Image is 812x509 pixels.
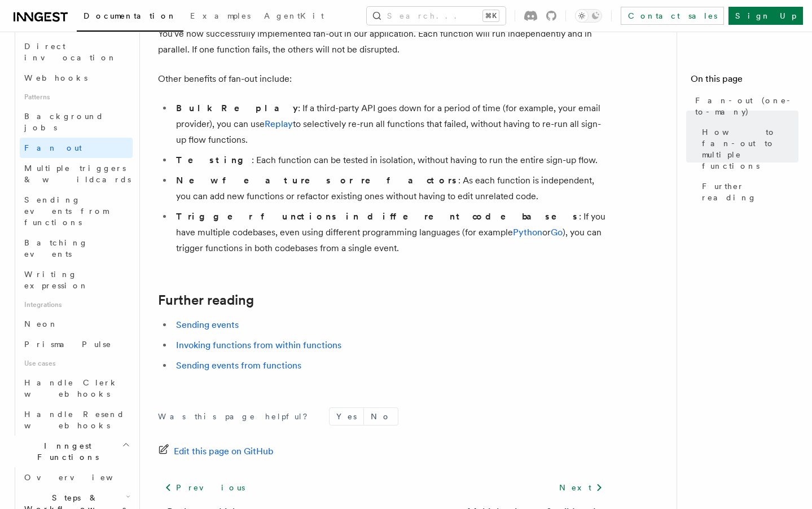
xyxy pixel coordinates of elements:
[176,319,239,330] a: Sending events
[77,3,183,32] a: Documentation
[20,190,133,232] a: Sending events from functions
[483,10,499,21] kbd: ⌘K
[552,477,609,498] a: Next
[265,119,293,129] a: Replay
[20,467,133,488] a: Overview
[20,354,133,372] span: Use cases
[20,314,133,334] a: Neon
[158,71,609,87] p: Other benefits of fan-out include:
[9,436,133,467] button: Inngest Functions
[513,227,542,238] a: Python
[20,138,133,158] a: Fan out
[174,444,274,459] span: Edit this page on GitHub
[190,11,251,20] span: Examples
[20,36,133,68] a: Direct invocation
[695,95,798,117] span: Fan-out (one-to-many)
[173,100,609,148] li: : If a third-party API goes down for a period of time (for example, your email provider), you can...
[364,408,398,425] button: No
[20,232,133,264] a: Batching events
[84,11,177,20] span: Documentation
[367,7,506,25] button: Search...⌘K
[24,42,117,62] span: Direct invocation
[24,73,87,82] span: Webhooks
[691,90,798,122] a: Fan-out (one-to-many)
[20,106,133,138] a: Background jobs
[20,334,133,354] a: Prisma Pulse
[575,9,602,23] button: Toggle dark mode
[20,68,133,88] a: Webhooks
[264,11,324,20] span: AgentKit
[20,372,133,404] a: Handle Clerk webhooks
[24,378,118,398] span: Handle Clerk webhooks
[697,176,798,208] a: Further reading
[330,408,363,425] button: Yes
[24,143,82,152] span: Fan out
[24,195,108,227] span: Sending events from functions
[176,340,341,350] a: Invoking functions from within functions
[176,175,458,186] strong: New features or refactors
[24,270,89,290] span: Writing expression
[20,88,133,106] span: Patterns
[24,112,104,132] span: Background jobs
[20,158,133,190] a: Multiple triggers & wildcards
[20,264,133,296] a: Writing expression
[158,292,254,308] a: Further reading
[24,319,58,328] span: Neon
[621,7,724,25] a: Contact sales
[183,3,257,30] a: Examples
[24,238,88,258] span: Batching events
[702,181,798,203] span: Further reading
[176,211,579,222] strong: Trigger functions in different codebases
[9,440,122,463] span: Inngest Functions
[20,296,133,314] span: Integrations
[158,26,609,58] p: You've now successfully implemented fan-out in our application. Each function will run independen...
[158,411,315,422] p: Was this page helpful?
[176,360,301,371] a: Sending events from functions
[173,173,609,204] li: : As each function is independent, you can add new functions or refactor existing ones without ha...
[24,473,141,482] span: Overview
[24,410,125,430] span: Handle Resend webhooks
[20,404,133,436] a: Handle Resend webhooks
[173,152,609,168] li: : Each function can be tested in isolation, without having to run the entire sign-up flow.
[158,477,251,498] a: Previous
[691,72,798,90] h4: On this page
[702,126,798,172] span: How to fan-out to multiple functions
[257,3,331,30] a: AgentKit
[551,227,563,238] a: Go
[176,103,298,113] strong: Bulk Replay
[24,340,112,349] span: Prisma Pulse
[24,164,131,184] span: Multiple triggers & wildcards
[728,7,803,25] a: Sign Up
[697,122,798,176] a: How to fan-out to multiple functions
[173,209,609,256] li: : If you have multiple codebases, even using different programming languages (for example or ), y...
[158,444,274,459] a: Edit this page on GitHub
[176,155,252,165] strong: Testing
